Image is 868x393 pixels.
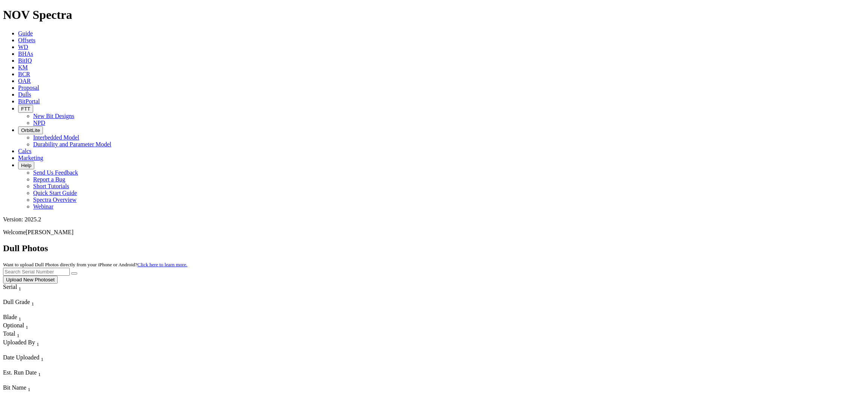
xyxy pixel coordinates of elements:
[26,324,28,330] sub: 1
[3,322,29,330] div: Optional Sort None
[3,216,865,223] div: Version: 2025.2
[3,330,29,339] div: Sort None
[3,268,70,276] input: Search Serial Number
[3,243,865,253] h2: Dull Photos
[37,339,39,345] span: Sort None
[3,369,56,384] div: Sort None
[28,384,31,391] span: Sort None
[33,196,76,203] a: Spectra Overview
[3,330,15,337] span: Total
[3,284,17,290] span: Serial
[18,105,33,113] button: FTT
[3,384,103,393] div: Bit Name Sort None
[3,292,35,299] div: Column Menu
[17,333,20,339] sub: 1
[26,229,73,235] span: [PERSON_NAME]
[3,354,60,369] div: Sort None
[18,155,43,161] a: Marketing
[18,57,32,64] a: BitIQ
[18,78,31,84] a: OAR
[33,183,69,189] a: Short Tutorials
[3,299,30,305] span: Dull Grade
[33,120,45,126] a: NPD
[18,284,21,290] span: Sort None
[33,141,112,147] a: Durability and Parameter Model
[3,354,39,361] span: Date Uploaded
[3,322,29,330] div: Sort None
[3,339,103,354] div: Sort None
[3,347,103,354] div: Column Menu
[3,314,29,322] div: Blade Sort None
[26,322,28,329] span: Sort None
[33,134,79,141] a: Interbedded Model
[18,314,21,320] span: Sort None
[3,384,26,391] span: Bit Name
[18,51,33,57] a: BHAs
[18,30,33,37] a: Guide
[33,176,65,183] a: Report a Bug
[18,91,31,98] a: Dulls
[33,169,78,176] a: Send Us Feedback
[3,229,865,236] p: Welcome
[33,203,53,210] a: Webinar
[18,44,28,50] a: WD
[33,190,77,196] a: Quick Start Guide
[3,314,17,320] span: Blade
[21,127,40,133] span: OrbitLite
[38,369,41,376] span: Sort None
[18,71,30,77] a: BCR
[3,284,35,299] div: Sort None
[21,106,30,112] span: FTT
[32,301,34,307] sub: 1
[41,354,43,361] span: Sort None
[18,161,34,169] button: Help
[3,322,24,329] span: Optional
[3,378,56,384] div: Column Menu
[37,341,39,347] sub: 1
[33,113,74,119] a: New Bit Designs
[3,276,58,284] button: Upload New Photoset
[17,330,20,337] span: Sort None
[18,98,40,104] a: BitPortal
[18,37,35,43] a: Offsets
[41,356,43,362] sub: 1
[3,299,56,307] div: Dull Grade Sort None
[3,262,187,267] small: Want to upload Dull Photos directly from your iPhone or Android?
[3,369,37,376] span: Est. Run Date
[3,354,60,362] div: Date Uploaded Sort None
[18,316,21,322] sub: 1
[3,299,56,314] div: Sort None
[3,284,35,292] div: Serial Sort None
[138,262,188,267] a: Click here to learn more.
[3,307,56,314] div: Column Menu
[28,387,31,392] sub: 1
[18,84,39,91] a: Proposal
[38,372,41,377] sub: 1
[18,286,21,292] sub: 1
[21,163,31,168] span: Help
[3,330,29,339] div: Total Sort None
[32,299,34,305] span: Sort None
[18,126,43,134] button: OrbitLite
[3,339,35,345] span: Uploaded By
[3,8,865,22] h1: NOV Spectra
[18,148,32,154] a: Calcs
[3,314,29,322] div: Sort None
[3,339,103,347] div: Uploaded By Sort None
[3,362,60,369] div: Column Menu
[3,369,56,378] div: Est. Run Date Sort None
[18,64,28,71] a: KM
